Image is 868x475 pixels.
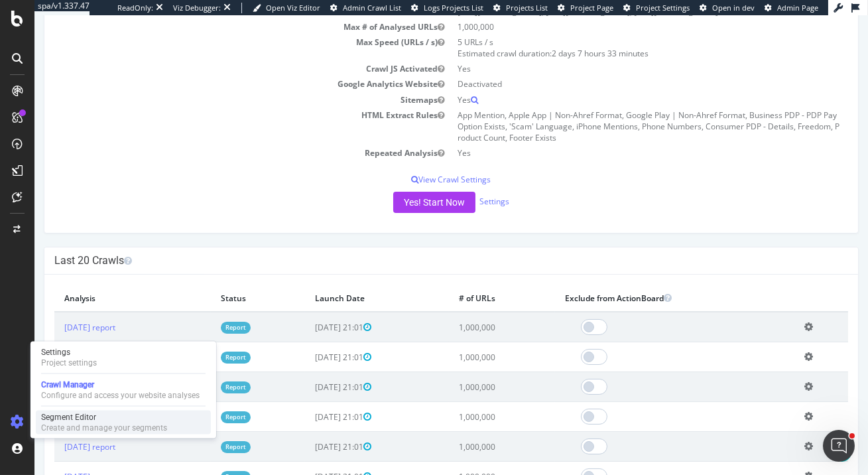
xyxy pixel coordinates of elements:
[20,158,814,169] p: View Crawl Settings
[30,336,81,347] a: [DATE] report
[41,390,200,401] div: Configure and access your website analyses
[445,180,475,192] a: Settings
[411,3,483,13] a: Logs Projects List
[414,416,521,446] td: 1,000,000
[414,356,521,386] td: 1,000,000
[20,19,417,45] td: Max Speed (URLs / s)
[41,412,167,423] div: Segment Editor
[636,3,690,13] span: Project Settings
[186,366,216,377] a: Report
[20,3,417,19] td: Max # of Analysed URLs
[343,3,401,13] span: Admin Crawl List
[20,129,417,145] td: Repeated Analysis
[253,3,320,13] a: Open Viz Editor
[765,3,818,13] a: Admin Page
[280,455,337,466] span: [DATE] 21:01
[41,358,97,368] div: Project settings
[20,60,417,76] td: Google Analytics Website
[521,269,760,296] th: Exclude from ActionBoard
[280,395,337,407] span: [DATE] 21:01
[330,3,401,13] a: Admin Crawl List
[117,3,153,13] div: ReadOnly:
[20,45,417,60] td: Crawl JS Activated
[414,386,521,416] td: 1,000,000
[280,366,337,377] span: [DATE] 21:01
[30,306,81,317] a: [DATE] report
[186,425,216,437] a: Report
[417,92,814,129] td: App Mention, Apple App | Non-Ahref Format, Google Play | Non-Ahref Format, Business PDP - PDP Pay...
[20,76,417,92] td: Sitemaps
[700,3,755,13] a: Open in dev
[777,3,818,13] span: Admin Page
[414,326,521,356] td: 1,000,000
[280,336,337,347] span: [DATE] 21:01
[30,366,81,377] a: [DATE] report
[417,45,814,60] td: Yes
[20,269,176,296] th: Analysis
[30,455,81,466] a: [DATE] report
[414,269,521,296] th: # of URLs
[493,3,548,13] a: Projects List
[570,3,613,13] span: Project Page
[417,76,814,92] td: Yes
[506,3,548,13] span: Projects List
[417,129,814,145] td: Yes
[41,379,200,390] div: Crawl Manager
[280,425,337,437] span: [DATE] 21:01
[823,430,855,462] iframe: Intercom live chat
[41,347,97,358] div: Settings
[271,269,414,296] th: Launch Date
[417,3,814,19] td: 1,000,000
[30,395,81,407] a: [DATE] report
[30,425,81,437] a: [DATE] report
[20,238,814,251] h4: Last 20 Crawls
[414,296,521,326] td: 1,000,000
[623,3,690,13] a: Project Settings
[186,455,216,466] a: Report
[41,423,167,433] div: Create and manage your segments
[359,176,441,197] button: Yes! Start Now
[186,336,216,347] a: Report
[173,3,221,13] div: Viz Debugger:
[186,395,216,407] a: Report
[266,3,320,13] span: Open Viz Editor
[417,60,814,76] td: Deactivated
[186,306,216,317] a: Report
[417,19,814,45] td: 5 URLs / s Estimated crawl duration:
[176,269,271,296] th: Status
[36,378,211,402] a: Crawl ManagerConfigure and access your website analyses
[36,411,211,435] a: Segment EditorCreate and manage your segments
[280,306,337,317] span: [DATE] 21:01
[558,3,613,13] a: Project Page
[36,346,211,370] a: SettingsProject settings
[20,92,417,129] td: HTML Extract Rules
[518,32,615,43] span: 2 days 7 hours 33 minutes
[424,3,483,13] span: Logs Projects List
[712,3,755,13] span: Open in dev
